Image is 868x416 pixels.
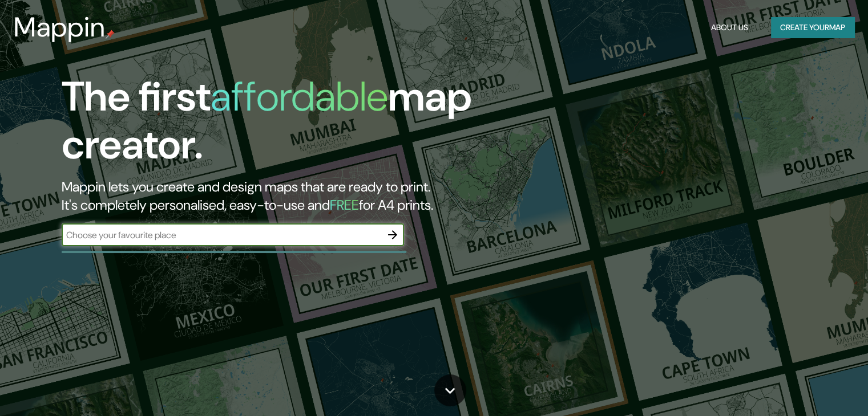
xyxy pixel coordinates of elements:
img: mappin-pin [106,30,115,39]
h3: Mappin [14,11,106,43]
h5: FREE [330,196,359,214]
button: Create yourmap [771,17,854,38]
h2: Mappin lets you create and design maps that are ready to print. It's completely personalised, eas... [62,178,496,214]
input: Choose your favourite place [62,229,381,242]
h1: affordable [211,70,388,123]
h1: The first map creator. [62,73,496,178]
button: About Us [706,17,753,38]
